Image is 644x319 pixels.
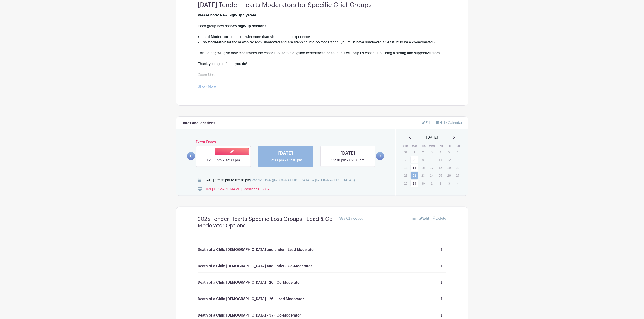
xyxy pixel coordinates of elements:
p: Death of a Child [DEMOGRAPHIC_DATA] - 26 - Co-Moderator [198,280,301,285]
div: Each group now has [198,23,446,34]
p: 14 [402,164,409,171]
p: 4 [437,149,444,156]
a: Edit [419,216,429,221]
h6: Event Dates [195,140,376,144]
p: 3 [428,149,435,156]
p: 31 [402,149,409,156]
h4: 2025 Tender Hearts Specific Loss Groups - Lead & Co-Moderator Options [198,216,336,229]
p: Death of a Child [DEMOGRAPHIC_DATA] and under - Lead Moderator [198,247,315,252]
a: 29 [411,180,418,187]
p: 25 [437,172,444,179]
p: 26 [445,172,453,179]
p: 7 [402,156,409,163]
p: 1 [441,296,443,302]
a: Show More [198,84,216,90]
div: [DATE] 12:30 pm to 02:30 pm [203,178,355,183]
strong: Co-Moderator [202,40,225,44]
p: Death of a Child [DEMOGRAPHIC_DATA] - 37 - Co-Moderator [198,313,301,318]
a: Hide Calendar [436,121,462,125]
li: : for those with more than six months of experience [202,34,446,40]
th: Mon [410,144,419,148]
a: 8 [411,156,418,163]
p: 1 [441,313,443,318]
th: Tue [419,144,428,148]
th: Thu [436,144,445,148]
a: Delete [433,216,446,221]
p: 5 [445,149,453,156]
a: 15 [411,164,418,171]
p: 16 [419,164,427,171]
div: This pairing will give new moderators the chance to learn alongside experienced ones, and it will... [198,50,446,88]
p: 10 [428,156,435,163]
strong: Lead Moderator [202,35,229,39]
p: 30 [419,180,427,187]
p: 1 [441,263,443,269]
p: 18 [437,164,444,171]
p: 2 [437,180,444,187]
strong: Please note: New Sign-Up System [198,13,256,17]
p: 19 [445,164,453,171]
p: 20 [454,164,461,171]
th: Fri [445,144,454,148]
a: Edit [422,119,432,127]
p: 1 [428,180,435,187]
p: 24 [428,172,435,179]
p: 3 [445,180,453,187]
p: Death of a Child [DEMOGRAPHIC_DATA] - 26 - Lead Moderator [198,296,304,302]
span: (Pacific Time ([GEOGRAPHIC_DATA] & [GEOGRAPHIC_DATA])) [250,178,355,182]
li: : for those who recently shadowed and are stepping into co-moderating (you must have shadowed at ... [202,40,446,50]
p: Death of a Child [DEMOGRAPHIC_DATA] and under - Co-Moderator [198,263,312,269]
a: 22 [411,172,418,179]
p: 6 [454,149,461,156]
p: 2 [419,149,427,156]
a: [URL][DOMAIN_NAME] [198,78,236,82]
div: 38 / 61 needed [339,216,363,221]
p: 1 [441,280,443,285]
p: 1 [411,149,418,156]
p: 13 [454,156,461,163]
p: 12 [445,156,453,163]
p: 1 [441,247,443,252]
p: 11 [437,156,444,163]
p: 28 [402,180,409,187]
p: 17 [428,164,435,171]
th: Wed [428,144,437,148]
h6: Dates and locations [182,121,215,125]
strong: two sign-up sections [231,24,266,28]
th: Sat [454,144,463,148]
p: 4 [454,180,461,187]
p: 27 [454,172,461,179]
span: [DATE] [426,135,438,140]
p: 23 [419,172,427,179]
th: Sun [402,144,410,148]
p: 21 [402,172,409,179]
a: [URL][DOMAIN_NAME] Passcode 603935 [204,187,274,191]
p: 9 [419,156,427,163]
